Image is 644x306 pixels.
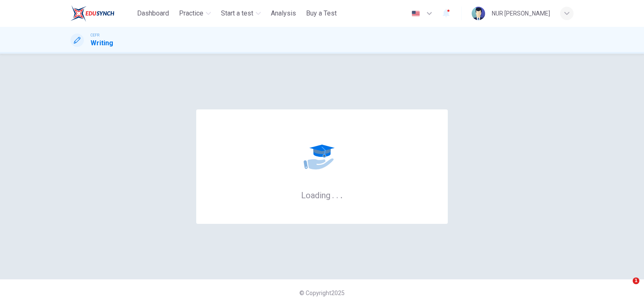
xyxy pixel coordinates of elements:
[70,5,114,22] img: ELTC logo
[271,8,296,18] span: Analysis
[137,8,169,18] span: Dashboard
[91,38,113,48] h1: Writing
[306,8,337,18] span: Buy a Test
[492,8,550,18] div: NUR [PERSON_NAME]
[332,187,335,201] h6: .
[176,6,214,21] button: Practice
[336,187,339,201] h6: .
[301,189,343,200] h6: Loading
[615,277,636,298] iframe: Intercom live chat
[410,10,421,17] img: en
[134,6,172,21] button: Dashboard
[633,277,639,284] span: 1
[303,6,340,21] button: Buy a Test
[267,6,299,21] button: Analysis
[221,8,253,18] span: Start a test
[340,187,343,201] h6: .
[91,32,99,38] span: CEFR
[472,7,485,20] img: Profile picture
[179,8,203,18] span: Practice
[218,6,264,21] button: Start a test
[70,5,134,22] a: ELTC logo
[299,290,345,296] span: © Copyright 2025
